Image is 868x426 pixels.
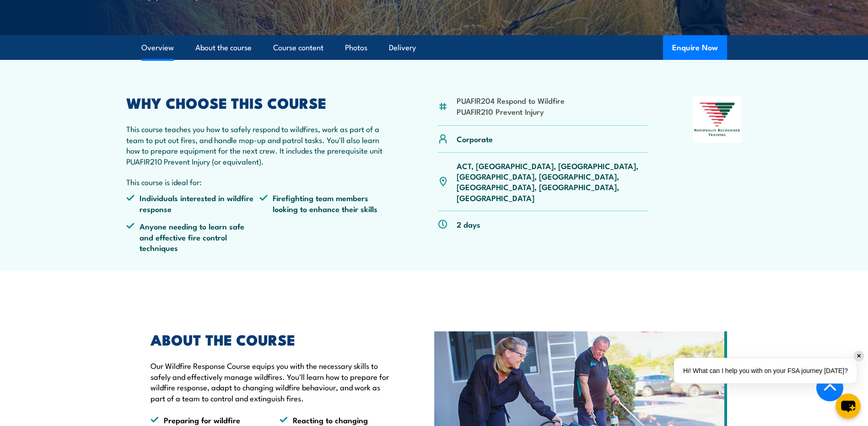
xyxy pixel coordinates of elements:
p: Our Wildfire Response Course equips you with the necessary skills to safely and effectively manag... [151,360,392,403]
a: Delivery [389,36,416,60]
a: Photos [345,36,367,60]
button: chat-button [836,394,861,419]
div: ✕ [854,351,864,361]
p: Corporate [457,133,493,144]
h2: ABOUT THE COURSE [151,333,392,346]
a: Overview [141,36,174,60]
div: Hi! What can I help you with on your FSA journey [DATE]? [674,358,857,383]
li: PUAFIR210 Prevent Injury [457,106,565,117]
p: This course is ideal for: [126,176,394,187]
a: About the course [195,36,252,60]
p: ACT, [GEOGRAPHIC_DATA], [GEOGRAPHIC_DATA], [GEOGRAPHIC_DATA], [GEOGRAPHIC_DATA], [GEOGRAPHIC_DATA... [457,160,648,203]
li: Anyone needing to learn safe and effective fire control techniques [126,221,260,253]
img: Nationally Recognised Training logo. [693,96,742,143]
h2: WHY CHOOSE THIS COURSE [126,96,394,109]
li: PUAFIR204 Respond to Wildfire [457,95,565,106]
a: Course content [273,36,323,60]
p: This course teaches you how to safely respond to wildfires, work as part of a team to put out fir... [126,123,394,166]
p: 2 days [457,219,480,229]
button: Enquire Now [663,35,727,60]
li: Individuals interested in wildfire response [126,192,260,214]
li: Firefighting team members looking to enhance their skills [259,192,393,214]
